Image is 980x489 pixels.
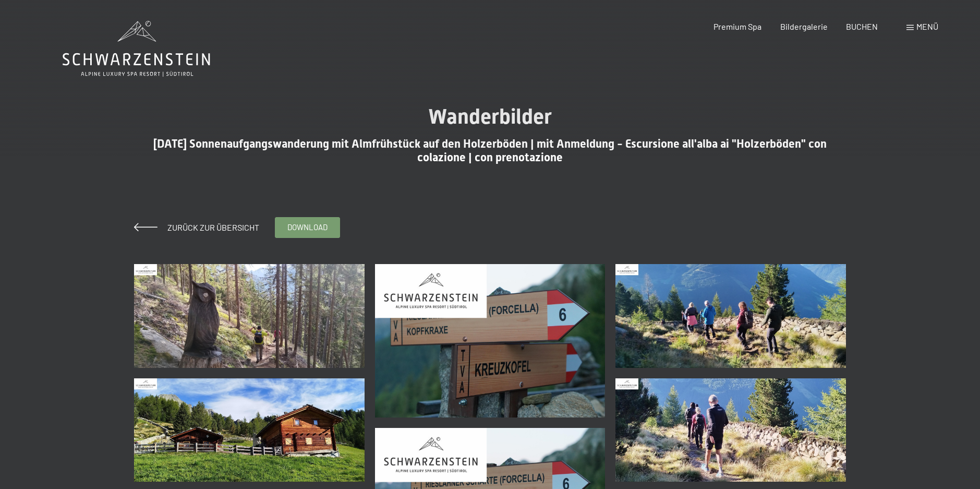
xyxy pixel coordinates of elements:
[428,104,552,129] span: Wanderbilder
[134,222,259,232] a: Zurück zur Übersicht
[846,21,878,31] a: BUCHEN
[287,222,328,233] span: download
[159,222,259,232] span: Zurück zur Übersicht
[615,264,846,368] img: 04-09-2025
[375,264,606,418] img: 04-09-2025
[613,259,849,373] a: 04-09-2025
[153,137,827,164] span: [DATE] Sonnenaufgangswanderung mit Almfrühstück auf den Holzerböden | mit Anmeldung - Escursione ...
[134,378,365,482] img: 04-09-2025
[916,21,938,31] span: Menü
[275,218,340,237] a: download
[613,373,849,487] a: 04-09-2025
[372,259,608,423] a: 04-09-2025
[615,378,846,482] img: 04-09-2025
[713,21,761,31] a: Premium Spa
[131,259,367,373] a: 04-09-2025
[780,21,828,31] a: Bildergalerie
[131,373,367,487] a: 04-09-2025
[134,264,365,368] img: 04-09-2025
